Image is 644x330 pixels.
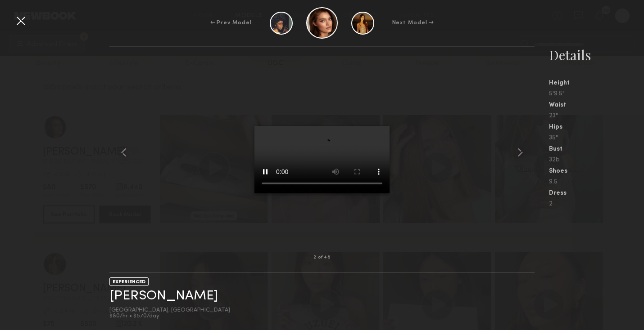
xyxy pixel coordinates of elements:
div: 2 of 48 [313,255,331,260]
div: 32b [549,157,644,163]
div: 35" [549,135,644,141]
div: Shoes [549,168,644,174]
div: [GEOGRAPHIC_DATA], [GEOGRAPHIC_DATA] [109,308,230,313]
div: Next Model → [392,19,434,27]
div: $80/hr • $570/day [109,313,230,319]
div: ← Prev Model [210,19,252,27]
div: EXPERIENCED [109,277,149,286]
div: Details [549,46,644,64]
div: 5'9.5" [549,91,644,97]
div: 23" [549,113,644,119]
div: 9.5 [549,179,644,185]
div: Hips [549,124,644,130]
div: Dress [549,190,644,196]
div: Bust [549,146,644,152]
div: 2 [549,201,644,207]
div: Waist [549,102,644,108]
a: [PERSON_NAME] [109,289,218,303]
div: Height [549,80,644,86]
